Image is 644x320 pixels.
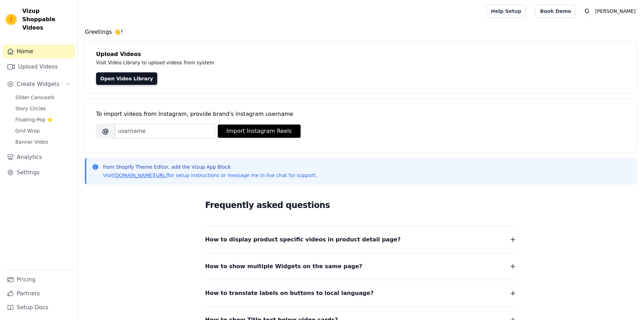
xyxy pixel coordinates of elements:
[15,116,53,123] span: Floating-Pop ⭐
[585,8,589,15] text: G
[205,288,374,298] span: How to translate labels on buttons to local language?
[11,104,75,113] a: Story Circles
[113,173,168,178] a: [DOMAIN_NAME][URL]
[96,58,408,67] p: Visit Video Library to upload videos from system
[103,172,317,179] p: Visit for setup instructions or message me in live chat for support.
[11,126,75,136] a: Grid Wrap
[17,80,59,88] span: Create Widgets
[96,110,626,118] div: To import videos from Instagram, provide brand's instagram username
[15,105,46,112] span: Story Circles
[11,115,75,125] a: Floating-Pop ⭐
[205,288,517,298] button: How to translate labels on buttons to local language?
[205,262,363,271] span: How to show multiple Widgets on the same page?
[205,262,517,271] button: How to show multiple Widgets on the same page?
[3,273,75,287] a: Pricing
[486,5,526,18] a: Help Setup
[115,124,215,138] input: username
[535,5,575,18] a: Book Demo
[205,235,517,245] button: How to display product specific videos in product detail page?
[581,5,638,17] button: G [PERSON_NAME]
[205,198,517,212] h2: Frequently asked questions
[218,125,301,138] button: Import Instagram Reels
[3,60,75,74] a: Upload Videos
[11,137,75,147] a: Banner Video
[96,50,626,58] h4: Upload Videos
[15,138,48,145] span: Banner Video
[205,235,401,245] span: How to display product specific videos in product detail page?
[15,127,40,134] span: Grid Wrap
[3,150,75,164] a: Analytics
[593,5,638,17] p: [PERSON_NAME]
[3,301,75,314] a: Setup Docs
[3,45,75,58] a: Home
[3,77,75,91] button: Create Widgets
[11,93,75,102] a: Slider Carousels
[103,163,317,170] p: from Shopify Theme Editor, add the Vizup App Block
[15,94,55,101] span: Slider Carousels
[22,7,72,32] span: Vizup Shoppable Videos
[85,28,637,36] h4: Greetings 👋!
[96,124,115,138] span: @
[3,166,75,179] a: Settings
[3,287,75,301] a: Partners
[6,14,17,25] img: Vizup
[96,72,157,85] a: Open Video Library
